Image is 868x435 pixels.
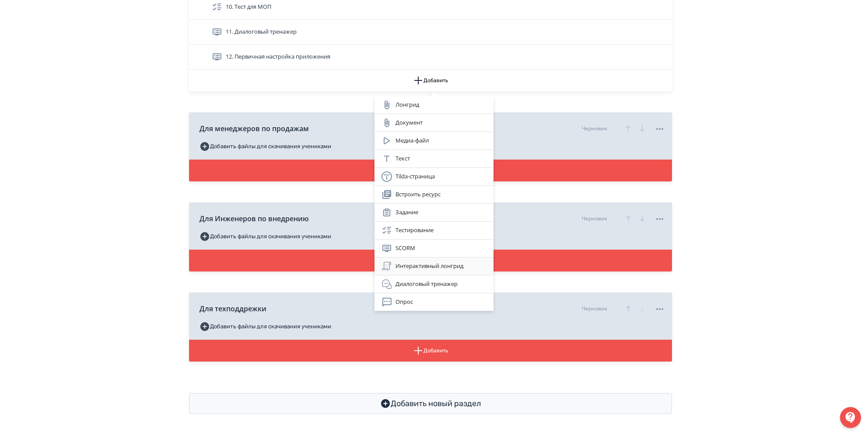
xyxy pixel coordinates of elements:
[381,153,486,164] div: Текст
[381,243,486,254] div: SCORM
[381,261,486,271] div: Интерактивный лонгрид
[381,279,486,289] div: Диалоговый тренажер
[381,136,486,146] div: Медиа-файл
[381,100,486,110] div: Лонгрид
[381,225,486,236] div: Тестирование
[381,207,486,218] div: Задание
[381,171,486,182] div: Tilda-страница
[381,118,486,128] div: Документ
[381,189,486,200] div: Встроить ресурс
[381,297,486,307] div: Опрос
